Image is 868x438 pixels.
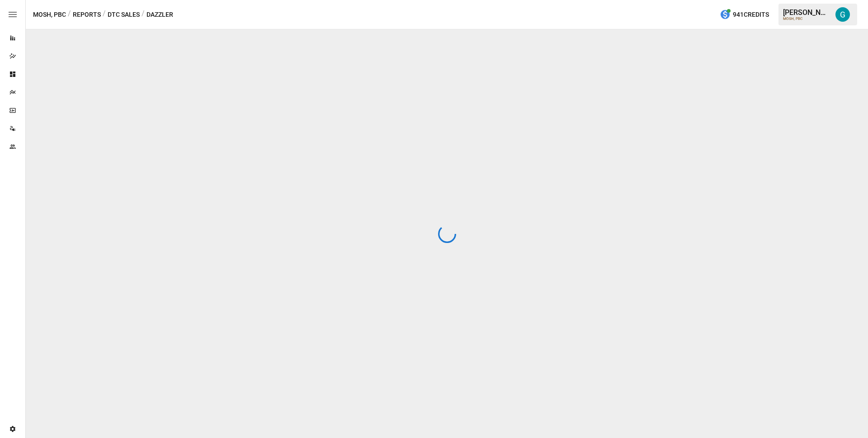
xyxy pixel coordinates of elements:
div: / [103,9,106,20]
span: 941 Credits [733,9,769,20]
div: / [142,9,145,20]
button: DTC Sales [108,9,140,20]
div: MOSH, PBC [783,17,830,21]
button: Gavin Acres [830,2,855,27]
div: / [68,9,71,20]
div: [PERSON_NAME] [783,8,830,17]
img: Gavin Acres [835,7,850,22]
button: MOSH, PBC [33,9,66,20]
button: Reports [73,9,101,20]
button: 941Credits [716,6,773,23]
